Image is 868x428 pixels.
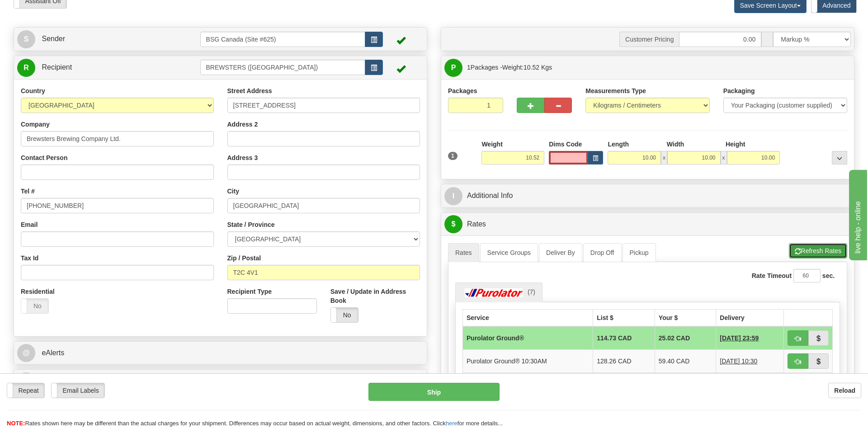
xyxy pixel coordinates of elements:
[17,30,200,48] a: S Sender
[448,86,477,95] label: Packages
[448,243,479,262] a: Rates
[723,86,755,95] label: Packaging
[200,32,366,47] input: Sender Id
[541,64,552,71] span: Kgs
[21,120,50,129] label: Company
[655,349,716,372] td: 59.40 CAD
[17,58,180,77] a: R Recipient
[7,5,84,16] div: live help - online
[655,372,716,395] td: 71.40 CAD
[593,349,655,372] td: 128.26 CAD
[444,215,462,233] span: $
[42,349,64,357] span: eAlerts
[17,344,35,362] span: @
[227,153,258,162] label: Address 3
[200,60,366,75] input: Recipient Id
[539,243,582,262] a: Deliver By
[444,187,851,205] a: IAdditional Info
[834,387,855,394] b: Reload
[480,243,538,262] a: Service Groups
[655,309,716,326] th: Your $
[227,187,239,196] label: City
[619,32,679,47] span: Customer Pricing
[444,215,851,234] a: $Rates
[828,383,861,398] button: Reload
[227,220,275,229] label: State / Province
[17,30,35,48] span: S
[667,140,684,149] label: Width
[502,64,552,71] span: Weight:
[444,59,462,77] span: P
[21,187,35,196] label: Tel #
[21,220,38,229] label: Email
[227,120,258,129] label: Address 2
[227,86,272,95] label: Street Address
[524,64,539,71] span: 10.52
[227,287,272,296] label: Recipient Type
[789,243,847,259] button: Refresh Rates
[52,383,104,398] label: Email Labels
[593,309,655,326] th: List $
[444,58,851,77] a: P 1Packages -Weight:10.52 Kgs
[726,140,745,149] label: Height
[585,86,646,95] label: Measurements Type
[481,140,502,149] label: Weight
[752,271,792,280] label: Rate Timeout
[463,326,593,350] td: Purolator Ground®
[17,344,424,362] a: @ eAlerts
[444,187,462,205] span: I
[462,288,526,297] img: Purolator
[661,151,667,165] span: x
[21,153,67,162] label: Contact Person
[528,288,535,296] span: (7)
[655,326,716,350] td: 25.02 CAD
[583,243,622,262] a: Drop Off
[463,349,593,372] td: Purolator Ground® 10:30AM
[227,98,420,113] input: Enter a location
[21,287,55,296] label: Residential
[368,383,500,401] button: Ship
[716,309,784,326] th: Delivery
[21,299,48,313] label: No
[593,326,655,350] td: 114.73 CAD
[446,420,458,427] a: here
[330,287,420,305] label: Save / Update in Address Book
[21,254,38,263] label: Tax Id
[17,372,35,390] span: B
[720,334,759,343] span: 4 Days
[822,271,835,280] label: sec.
[593,372,655,395] td: 154.15 CAD
[7,383,44,398] label: Repeat
[847,168,867,260] iframe: chat widget
[463,309,593,326] th: Service
[448,152,458,160] span: 1
[720,357,757,366] span: 4 Days
[17,372,424,390] a: B Billing
[467,58,552,76] span: Packages -
[7,420,25,427] span: NOTE:
[467,64,471,71] span: 1
[463,372,593,395] td: Purolator Ground® 9AM
[227,254,261,263] label: Zip / Postal
[721,151,727,165] span: x
[832,151,847,165] div: ...
[42,35,65,42] span: Sender
[17,59,35,77] span: R
[549,140,582,149] label: Dims Code
[42,63,72,71] span: Recipient
[21,86,45,95] label: Country
[331,308,358,322] label: No
[623,243,656,262] a: Pickup
[608,140,629,149] label: Length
